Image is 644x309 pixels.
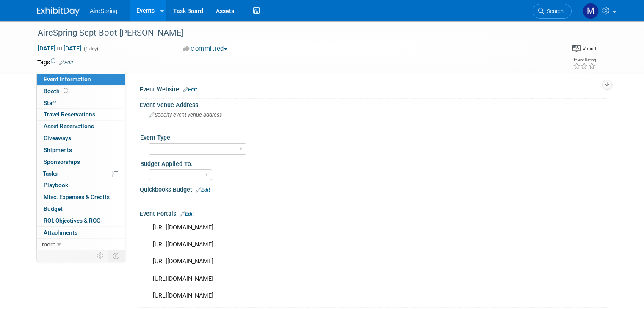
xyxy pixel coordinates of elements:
span: Shipments [44,146,72,153]
span: Specify event venue address [149,112,222,118]
a: Playbook [37,179,125,191]
div: [URL][DOMAIN_NAME] [URL][DOMAIN_NAME] [URL][DOMAIN_NAME] [URL][DOMAIN_NAME] [URL][DOMAIN_NAME] [147,219,516,304]
span: ROI, Objectives & ROO [44,217,100,224]
div: Quickbooks Budget: [140,183,607,194]
a: Tasks [37,168,125,179]
div: Event Format [572,44,596,52]
span: Staff [44,99,56,106]
a: Edit [180,211,194,217]
div: Event Portals: [140,207,607,218]
div: Budget Applied To: [140,157,603,168]
a: Edit [183,87,197,93]
a: Attachments [37,227,125,238]
a: Sponsorships [37,156,125,168]
a: Event Information [37,74,125,85]
span: Booth [44,88,70,94]
img: Format-Virtual.png [572,45,581,52]
a: Edit [196,187,210,193]
div: Event Format [514,44,596,57]
a: Asset Reservations [37,121,125,132]
span: Budget [44,205,63,212]
span: Giveaways [44,135,71,141]
span: Travel Reservations [44,111,95,118]
span: Asset Reservations [44,123,94,130]
a: Budget [37,203,125,215]
td: Tags [37,58,73,66]
span: to [55,45,64,52]
a: ROI, Objectives & ROO [37,215,125,226]
div: Virtual [582,46,596,52]
span: Booth not reserved yet [62,88,70,94]
span: Attachments [44,229,77,236]
a: more [37,239,125,250]
span: Event Information [44,76,91,83]
td: Toggle Event Tabs [108,250,125,261]
a: Search [533,4,572,19]
div: Event Type: [140,131,603,142]
span: Sponsorships [44,158,80,165]
span: [DATE] [DATE] [37,44,82,52]
a: Shipments [37,144,125,156]
span: AireSpring [90,8,117,14]
a: Staff [37,97,125,109]
a: Giveaways [37,132,125,144]
span: Playbook [44,182,68,188]
span: Tasks [43,170,58,177]
img: ExhibitDay [37,7,80,16]
span: more [42,241,55,248]
div: Event Website: [140,83,607,94]
a: Travel Reservations [37,109,125,120]
span: Misc. Expenses & Credits [44,193,110,200]
a: Misc. Expenses & Credits [37,191,125,203]
div: Event Venue Address: [140,99,607,109]
div: AireSpring Sept Boot [PERSON_NAME] [35,25,549,41]
span: Search [544,8,564,14]
a: Booth [37,86,125,97]
img: Matthew Peck [583,3,599,19]
button: Committed [180,44,231,53]
span: (1 day) [83,46,98,52]
td: Personalize Event Tab Strip [93,250,108,261]
a: Edit [59,60,73,66]
div: Event Rating [573,58,596,62]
